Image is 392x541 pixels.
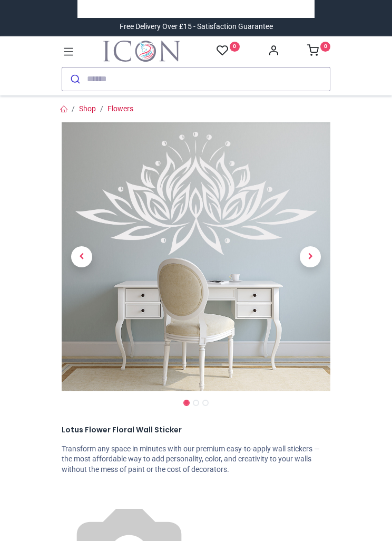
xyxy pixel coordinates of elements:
a: Account Info [268,47,279,56]
p: Transform any space in minutes with our premium easy-to-apply wall stickers — the most affordable... [62,444,330,475]
button: Submit [62,67,87,91]
sup: 0 [230,42,240,52]
a: Next [290,163,331,351]
a: Shop [79,104,96,113]
a: 0 [217,44,240,57]
a: 0 [307,47,330,56]
iframe: Customer reviews powered by Trustpilot [85,4,307,14]
a: Previous [62,163,102,351]
img: Icon Wall Stickers [103,41,180,62]
span: Next [300,246,321,267]
sup: 0 [320,42,330,52]
a: Logo of Icon Wall Stickers [103,41,180,62]
span: Previous [71,246,92,267]
div: Free Delivery Over £15 - Satisfaction Guarantee [120,22,273,32]
a: Flowers [107,104,133,113]
h1: Lotus Flower Floral Wall Sticker [62,425,330,436]
img: Lotus Flower Floral Wall Sticker [62,122,330,391]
